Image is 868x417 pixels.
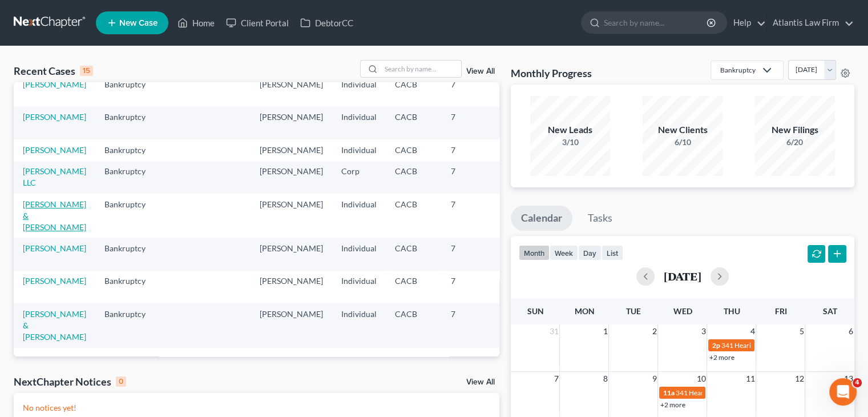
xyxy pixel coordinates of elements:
[95,161,167,194] td: Bankruptcy
[23,112,86,122] a: [PERSON_NAME]
[499,238,554,270] td: 6:25-bk-16343-RB
[386,139,442,161] td: CACB
[80,66,93,76] div: 15
[23,243,86,253] a: [PERSON_NAME]
[332,303,386,347] td: Individual
[442,139,499,161] td: 7
[14,64,93,78] div: Recent Cases
[172,13,220,33] a: Home
[601,245,623,260] button: list
[95,107,167,139] td: Bankruptcy
[604,12,708,33] input: Search by name...
[700,324,706,338] span: 3
[116,376,126,387] div: 0
[251,271,332,303] td: [PERSON_NAME]
[119,19,158,27] span: New Case
[466,67,495,75] a: View All
[95,271,167,303] td: Bankruptcy
[251,107,332,139] td: [PERSON_NAME]
[442,107,499,139] td: 7
[23,166,86,187] a: [PERSON_NAME] LLC
[95,74,167,106] td: Bankruptcy
[442,238,499,270] td: 7
[386,194,442,238] td: CACB
[499,107,554,139] td: 2:25-bk-18005-BB
[294,13,359,33] a: DebtorCC
[847,324,854,338] span: 6
[95,238,167,270] td: Bankruptcy
[386,74,442,106] td: CACB
[499,74,554,106] td: 6:25-bk-13800-SY
[251,161,332,194] td: [PERSON_NAME]
[660,400,685,409] a: +2 more
[663,388,674,397] span: 11a
[442,271,499,303] td: 7
[251,303,332,347] td: [PERSON_NAME]
[386,303,442,347] td: CACB
[651,372,657,386] span: 9
[23,199,86,232] a: [PERSON_NAME] & [PERSON_NAME]
[793,372,805,386] span: 12
[332,271,386,303] td: Individual
[574,306,594,316] span: Mon
[675,388,834,397] span: 341 Hearing for [PERSON_NAME], [PERSON_NAME]
[251,238,332,270] td: [PERSON_NAME]
[442,74,499,106] td: 7
[14,375,126,388] div: NextChapter Notices
[601,372,608,386] span: 8
[695,372,706,386] span: 10
[843,372,854,386] span: 13
[251,194,332,238] td: [PERSON_NAME]
[23,79,86,89] a: [PERSON_NAME]
[822,306,837,316] span: Sat
[220,13,294,33] a: Client Portal
[578,206,623,231] a: Tasks
[519,245,550,260] button: month
[381,61,461,77] input: Search by name...
[548,324,559,338] span: 31
[251,139,332,161] td: [PERSON_NAME]
[626,306,641,316] span: Tue
[798,324,805,338] span: 5
[442,194,499,238] td: 7
[95,194,167,238] td: Bankruptcy
[466,378,495,386] a: View All
[829,378,857,406] iframe: Intercom live chat
[332,161,386,194] td: Corp
[721,341,823,350] span: 341 Hearing for [PERSON_NAME]
[332,139,386,161] td: Individual
[712,341,720,350] span: 2p
[95,303,167,347] td: Bankruptcy
[95,139,167,161] td: Bankruptcy
[386,161,442,194] td: CACB
[499,303,554,347] td: 6:25-bk-15550-RB
[853,378,862,387] span: 4
[728,13,766,33] a: Help
[251,74,332,106] td: [PERSON_NAME]
[386,238,442,270] td: CACB
[386,271,442,303] td: CACB
[332,107,386,139] td: Individual
[23,402,490,414] p: No notices yet!
[749,324,756,338] span: 4
[643,123,722,137] div: New Clients
[673,306,692,316] span: Wed
[442,161,499,194] td: 7
[709,353,734,362] a: +2 more
[511,66,592,80] h3: Monthly Progress
[755,137,835,148] div: 6/20
[527,306,543,316] span: Sun
[664,270,701,282] h2: [DATE]
[332,194,386,238] td: Individual
[23,145,86,155] a: [PERSON_NAME]
[499,271,554,303] td: 6:25-bk-15552-SY
[767,13,854,33] a: Atlantis Law Firm
[744,372,756,386] span: 11
[720,65,756,75] div: Bankruptcy
[651,324,657,338] span: 2
[578,245,601,260] button: day
[774,306,786,316] span: Fri
[530,123,610,137] div: New Leads
[332,74,386,106] td: Individual
[550,245,578,260] button: week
